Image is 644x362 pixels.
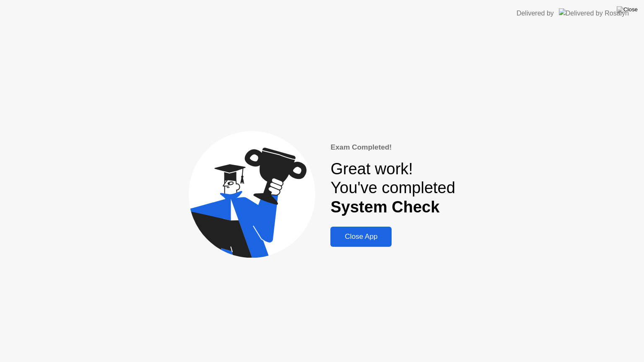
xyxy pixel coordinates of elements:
[517,8,554,18] div: Delivered by
[330,198,439,216] b: System Check
[617,6,638,13] img: Close
[559,8,629,18] img: Delivered by Rosalyn
[330,160,455,217] div: Great work! You've completed
[333,233,389,241] div: Close App
[330,142,455,153] div: Exam Completed!
[330,227,392,247] button: Close App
